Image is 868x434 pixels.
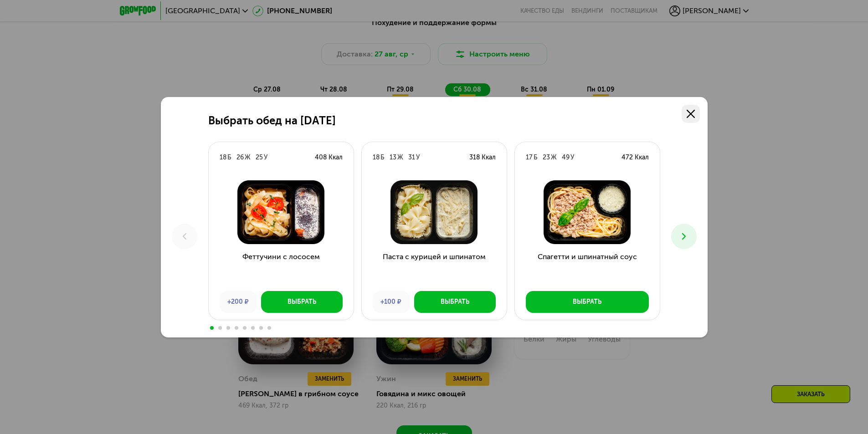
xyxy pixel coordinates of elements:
[373,291,410,313] div: +100 ₽
[522,180,652,244] img: Спагетти и шпинатный соус
[390,153,396,162] div: 13
[245,153,250,162] div: Ж
[380,153,384,162] div: Б
[220,153,226,162] div: 18
[236,153,244,162] div: 26
[369,180,499,244] img: Паста с курицей и шпинатом
[570,153,574,162] div: У
[288,297,316,306] div: Выбрать
[315,153,343,162] div: 408 Ккал
[208,114,336,127] h2: Выбрать обед на [DATE]
[256,153,263,162] div: 25
[227,153,231,162] div: Б
[469,153,496,162] div: 318 Ккал
[534,153,537,162] div: Б
[573,297,601,306] div: Выбрать
[209,251,354,284] h3: Феттучини с лососем
[264,153,267,162] div: У
[397,153,403,162] div: Ж
[220,291,257,313] div: +200 ₽
[408,153,415,162] div: 31
[562,153,570,162] div: 49
[373,153,380,162] div: 18
[526,153,533,162] div: 17
[261,291,343,313] button: Выбрать
[416,153,420,162] div: У
[216,180,346,244] img: Феттучини с лососем
[551,153,556,162] div: Ж
[526,291,649,313] button: Выбрать
[621,153,649,162] div: 472 Ккал
[441,297,469,306] div: Выбрать
[362,251,507,284] h3: Паста с курицей и шпинатом
[543,153,550,162] div: 23
[515,251,660,284] h3: Спагетти и шпинатный соус
[414,291,496,313] button: Выбрать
